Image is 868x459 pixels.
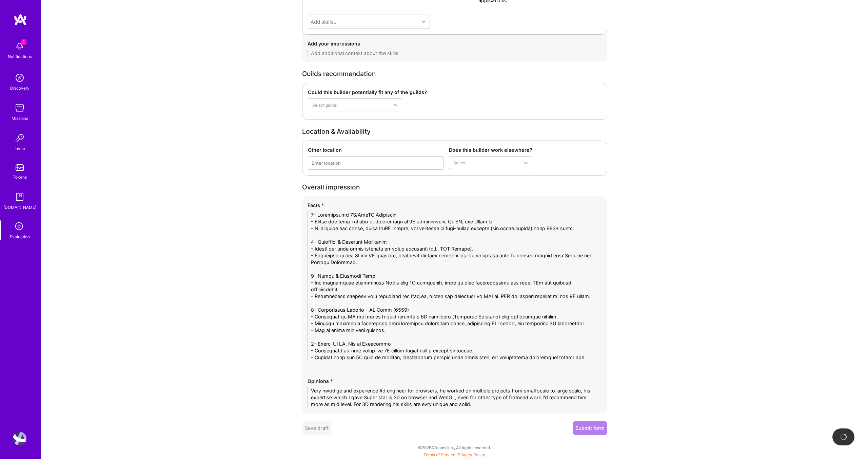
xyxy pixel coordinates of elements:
[41,439,868,456] div: © 2025 ATeams Inc., All rights reserved.
[11,432,28,445] a: User Avatar
[13,71,26,85] img: discovery
[308,146,443,153] div: Other location
[15,145,25,152] div: Invite
[312,159,341,166] div: Enter location
[311,18,338,25] div: Add skills...
[10,233,30,240] div: Evaluation
[840,433,847,441] img: loading
[524,161,528,165] i: icon Chevron
[16,164,24,171] img: tokens
[10,85,29,92] div: Discovery
[21,39,26,45] span: 1
[308,202,602,209] div: Facts *
[312,102,337,109] div: Select guilds
[13,190,26,204] img: guide book
[13,432,26,445] img: User Avatar
[423,452,455,457] a: Terms of Service
[308,387,602,408] textarea: Very nwodlge and expeirence #d engineer for browsers, he worked on multiple projects from small s...
[302,128,607,135] div: Location & Availability
[13,173,27,181] div: Tokens
[449,146,532,153] div: Does this builder work elsewhere?
[453,159,466,166] div: Select
[573,421,607,435] button: Submit form
[302,184,607,191] div: Overall impression
[423,452,485,457] span: |
[308,40,602,47] div: Add your impressions
[458,452,485,457] a: Privacy Policy
[14,14,27,26] img: logo
[13,220,26,233] i: icon SelectionTeam
[422,20,425,23] i: icon Chevron
[12,115,28,122] div: Missions
[13,131,26,145] img: Invite
[308,378,602,385] div: Opinions *
[13,101,26,115] img: teamwork
[302,70,607,77] div: Guilds recommendation
[394,104,397,107] i: icon Chevron
[302,421,331,435] button: Save draft
[13,39,26,53] img: bell
[308,89,402,96] div: Could this builder potentially fit any of the guilds?
[8,53,32,60] div: Notifications
[308,212,602,361] textarea: 7- Loremipsumd 7S/AmeTC Adipiscin - Elitse doe temp i utlabo et doloremagn al 9E adminimveni, Qui...
[3,204,36,211] div: [DOMAIN_NAME]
